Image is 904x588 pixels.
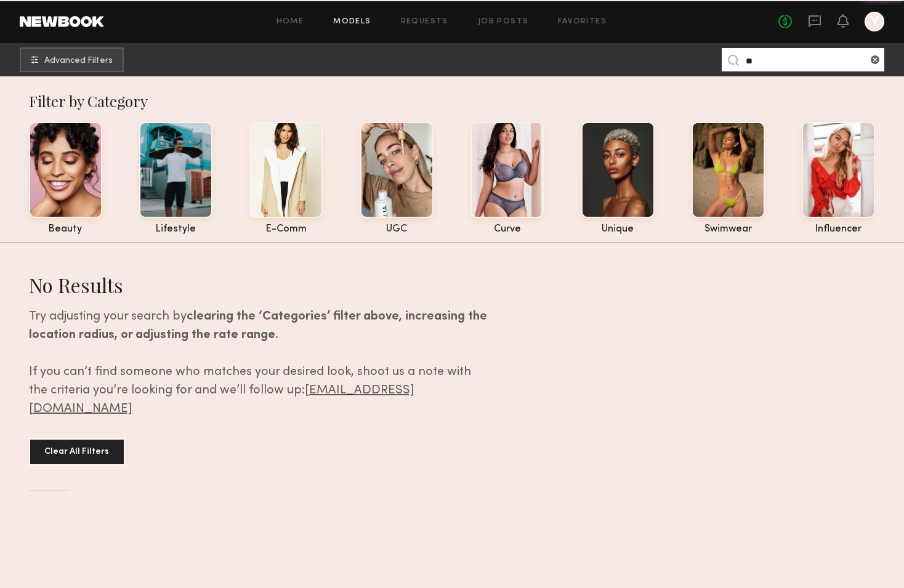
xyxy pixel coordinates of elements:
button: Advanced Filters [20,47,124,72]
a: Y [865,12,884,31]
button: Clear All Filters [29,438,125,465]
a: Models [333,18,371,26]
div: e-comm [249,224,323,235]
div: curve [470,224,544,235]
div: swimwear [692,224,765,235]
div: unique [581,224,655,235]
a: Job Posts [478,18,529,26]
div: No Results [29,272,487,298]
div: UGC [360,224,434,235]
div: beauty [29,224,102,235]
a: Home [276,18,304,26]
div: Filter by Category [29,91,876,111]
div: Try adjusting your search by . If you can’t find someone who matches your desired look, shoot us ... [29,308,487,419]
span: Advanced Filters [44,57,113,65]
b: clearing the ‘Categories’ filter above, increasing the location radius, or adjusting the rate range [29,311,487,341]
a: Favorites [558,18,607,26]
div: lifestyle [139,224,212,235]
div: influencer [802,224,875,235]
a: Requests [401,18,448,26]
